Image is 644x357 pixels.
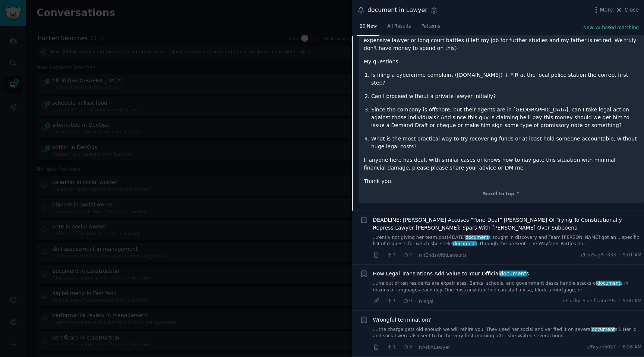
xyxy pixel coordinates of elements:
[373,326,642,339] a: ... the charge gets old enough we will rehire you. They used her social and verified it on severa...
[386,298,395,304] span: 1
[373,280,642,293] a: ...ine out of ten residents are expatriates. Banks, schools, and government desks handle stacks o...
[623,252,641,259] span: 9:01 AM
[415,251,416,259] span: ·
[587,344,616,351] span: u/Bryan5027
[364,177,639,185] p: Thank you.
[452,241,477,246] span: document
[615,6,639,14] button: Close
[364,58,639,66] p: My questions:
[364,21,639,52] p: And I know this sounds foolish and there were so many red flags and idk why my father didn't list...
[371,106,639,129] p: Since the company is offshore, but their agents are in [GEOGRAPHIC_DATA], can I take legal action...
[360,23,377,30] span: 20 New
[371,135,639,151] p: What is the most practical way to try recovering funds or at least hold someone accountable, with...
[382,251,383,259] span: ·
[619,298,620,304] span: ·
[422,23,440,30] span: Patterns
[373,216,642,232] a: DEADLINE: [PERSON_NAME] Accuses “Tone-Deaf” [PERSON_NAME] Of Trying To Constitutionally Repress L...
[386,344,395,351] span: 1
[382,343,383,351] span: ·
[367,6,427,15] div: document in Lawyer
[591,327,615,332] span: document
[619,252,620,259] span: ·
[583,25,639,31] button: New: AI-based matching
[387,23,411,30] span: All Results
[398,251,400,259] span: ·
[382,297,383,305] span: ·
[402,298,412,304] span: 0
[623,298,641,304] span: 9:00 AM
[419,20,443,36] a: Patterns
[499,271,527,277] span: document
[386,252,395,259] span: 3
[465,235,489,240] span: document
[371,71,639,87] p: Is filing a cybercrime complaint ([DOMAIN_NAME]) + FIR at the local police station the correct fi...
[373,234,642,247] a: ...rently not giving her team post-[DATE]documents sought in discovery and Team [PERSON_NAME] got...
[364,156,639,172] p: If anyone here has dealt with similar cases or knows how to navigate this situation with minimal ...
[357,20,379,36] a: 20 New
[623,344,641,351] span: 8:26 AM
[563,298,616,304] span: u/Lucky_Significance95
[373,316,431,324] a: Wrongful termination?
[597,281,621,286] span: document
[402,344,412,351] span: 3
[419,299,433,304] span: r/legal
[398,297,400,305] span: ·
[402,252,412,259] span: 2
[600,6,613,14] span: More
[592,6,613,14] button: More
[419,253,467,258] span: r/ItEndsWithLawsuits
[415,343,416,351] span: ·
[619,344,620,351] span: ·
[371,92,639,100] p: Can I proceed without a private lawyer initially?
[373,270,529,278] a: How Legal Translations Add Value to Your Officialdocuments
[415,297,416,305] span: ·
[419,345,450,350] span: r/AskALawyer
[398,343,400,351] span: ·
[385,20,413,36] a: All Results
[580,252,616,259] span: u/LeoSagPie333
[625,6,639,14] span: Close
[373,270,529,278] span: How Legal Translations Add Value to Your Official s
[364,191,639,198] div: Scroll to top ↑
